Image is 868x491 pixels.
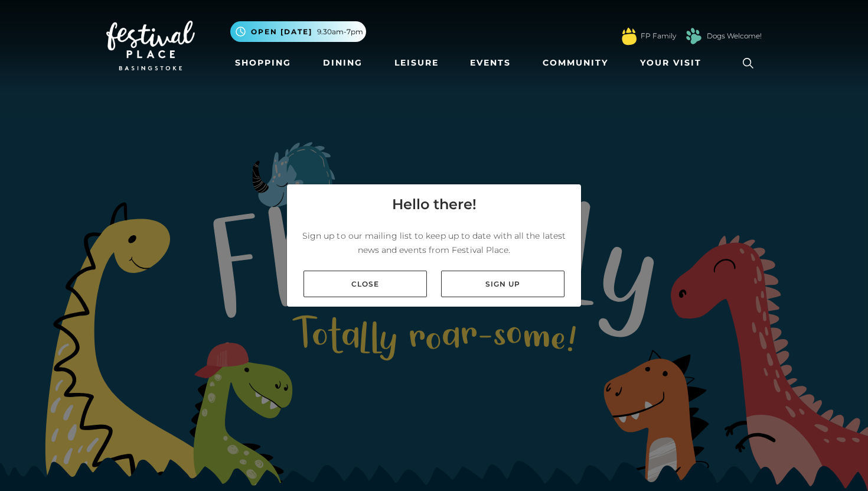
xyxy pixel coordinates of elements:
[641,31,676,41] a: FP Family
[707,31,762,41] a: Dogs Welcome!
[538,52,613,74] a: Community
[318,52,367,74] a: Dining
[296,229,572,257] p: Sign up to our mailing list to keep up to date with all the latest news and events from Festival ...
[230,52,296,74] a: Shopping
[390,52,443,74] a: Leisure
[106,21,195,70] img: Festival Place Logo
[317,27,363,37] span: 9.30am-7pm
[392,194,477,215] h4: Hello there!
[635,52,712,74] a: Your Visit
[304,271,427,297] a: Close
[230,21,366,42] button: Open [DATE] 9.30am-7pm
[465,52,515,74] a: Events
[441,271,564,297] a: Sign up
[251,27,312,37] span: Open [DATE]
[640,57,701,69] span: Your Visit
